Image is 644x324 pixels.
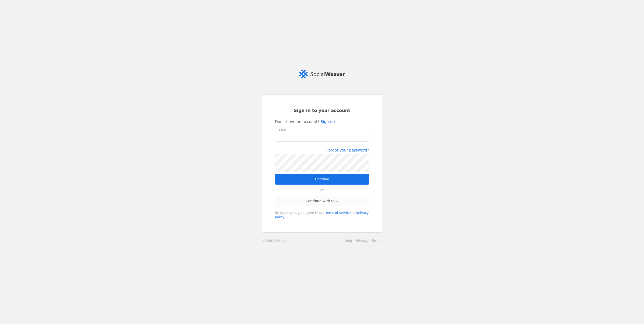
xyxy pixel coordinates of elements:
a: Help [345,239,352,243]
a: Continue with SSO [275,196,369,206]
a: Sign up [321,119,335,124]
a: Terms [372,239,381,243]
li: · [352,238,356,244]
input: Email [279,132,365,139]
a: Forgot your password? [326,148,369,152]
span: Don't have an account? [275,119,320,124]
div: By signing in, you agree to our and . [275,211,369,219]
a: © SocialWeaver [263,238,289,244]
span: Sign in to your account [294,108,350,114]
button: Continue [275,174,369,185]
span: or [318,185,326,196]
a: privacy policy [275,211,369,219]
span: Continue [315,177,329,182]
a: terms of service [325,211,351,215]
mat-label: Email [279,128,286,132]
a: Privacy [356,239,367,243]
li: · [368,238,372,244]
